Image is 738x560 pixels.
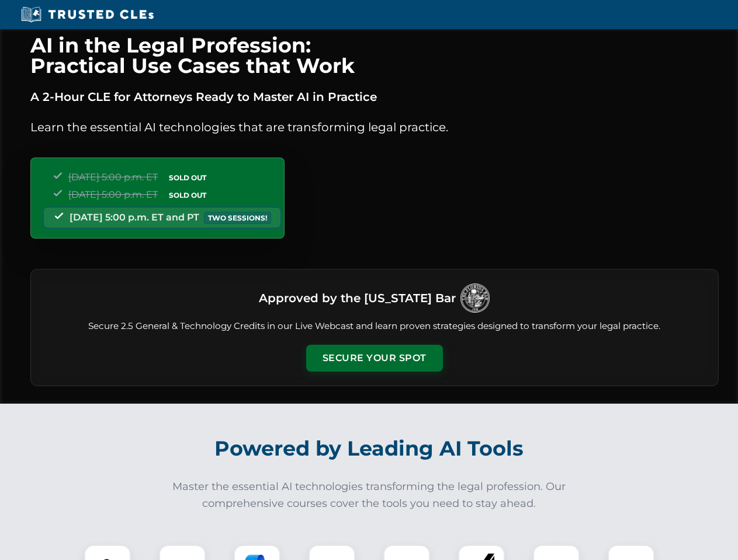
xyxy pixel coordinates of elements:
span: [DATE] 5:00 p.m. ET [68,171,158,183]
h3: Approved by the [US_STATE] Bar [259,288,456,309]
p: Secure 2.5 General & Technology Credits in our Live Webcast and learn proven strategies designed ... [45,320,704,333]
button: Secure Your Spot [306,345,443,372]
span: [DATE] 5:00 p.m. ET [68,189,158,200]
span: SOLD OUT [165,189,210,201]
h2: Powered by Leading AI Tools [46,428,693,469]
img: Logo [460,283,490,313]
img: Trusted CLEs [18,6,157,23]
p: Learn the essential AI technologies that are transforming legal practice. [30,118,719,136]
span: SOLD OUT [165,171,210,184]
p: A 2-Hour CLE for Attorneys Ready to Master AI in Practice [30,87,719,106]
h1: AI in the Legal Profession: Practical Use Cases that Work [30,35,719,76]
p: Master the essential AI technologies transforming the legal profession. Our comprehensive courses... [165,478,574,512]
